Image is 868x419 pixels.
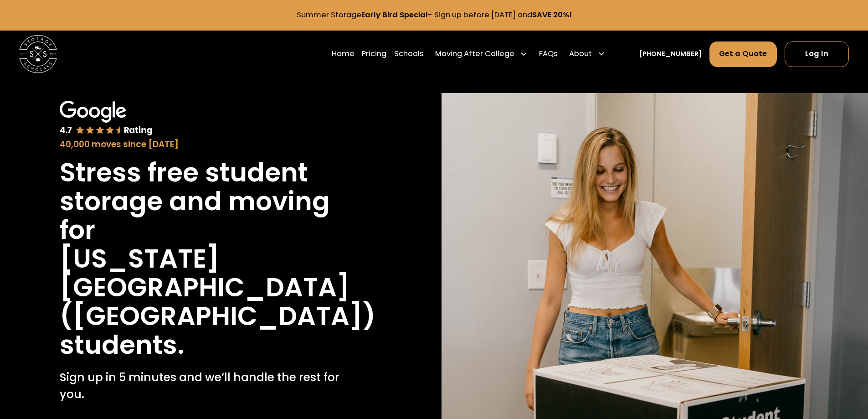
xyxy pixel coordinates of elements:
a: Pricing [362,41,386,67]
img: Storage Scholars main logo [19,35,57,73]
div: About [569,48,592,60]
div: Moving After College [435,48,514,60]
a: Schools [394,41,424,67]
strong: Early Bird Special [361,10,428,20]
div: 40,000 moves since [DATE] [60,138,367,151]
p: Sign up in 5 minutes and we’ll handle the rest for you. [60,369,367,403]
h1: [US_STATE][GEOGRAPHIC_DATA] ([GEOGRAPHIC_DATA]) [60,244,375,331]
img: Google 4.7 star rating [60,101,153,136]
a: FAQs [539,41,558,67]
a: [PHONE_NUMBER] [639,49,702,59]
h1: students. [60,331,185,359]
a: Get a Quote [709,41,777,67]
a: Log In [785,41,849,67]
a: Home [332,41,354,67]
strong: SAVE 20%! [532,10,572,20]
div: About [565,41,609,67]
a: Summer StorageEarly Bird Special- Sign up before [DATE] andSAVE 20%! [297,10,572,20]
h1: Stress free student storage and moving for [60,158,367,244]
div: Moving After College [431,41,532,67]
